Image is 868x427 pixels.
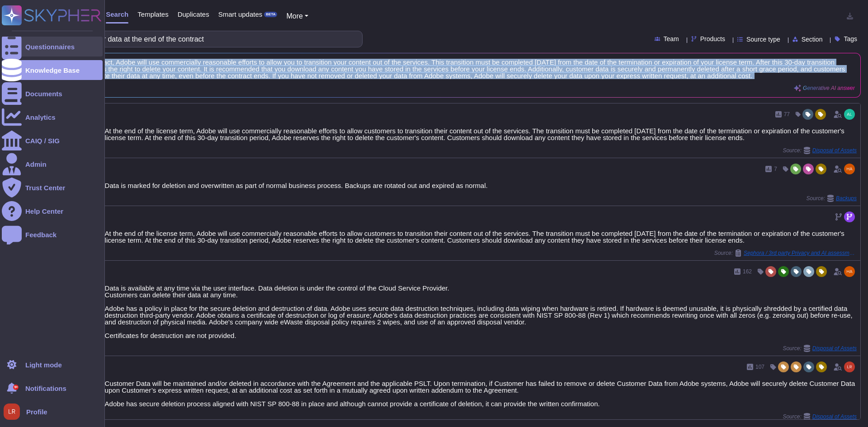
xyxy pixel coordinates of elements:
span: Disposal of Assets [812,414,857,419]
span: Source: [783,345,857,352]
span: 107 [755,364,764,370]
span: Disposal of Assets [812,148,857,153]
div: Analytics [25,114,56,121]
div: Trust Center [25,184,65,191]
a: Knowledge Base [2,60,103,80]
input: Search a question or template... [36,31,353,47]
span: 7 [774,166,777,172]
span: Products [700,36,725,42]
img: user [4,404,20,420]
div: At the end of the license term, Adobe will use commercially reasonable efforts to allow customers... [105,127,857,141]
span: Search [106,11,128,18]
a: Feedback [2,225,103,244]
div: At the end of the license term, Adobe will use commercially reasonable efforts to allow customers... [105,230,857,244]
a: Questionnaires [2,37,103,56]
span: Tags [844,36,857,42]
span: 162 [743,269,752,274]
div: CAIQ / SIG [25,137,60,144]
a: Trust Center [2,178,103,197]
span: Templates [137,11,168,18]
a: Analytics [2,107,103,127]
a: CAIQ / SIG [2,131,103,150]
span: Source type [746,36,780,42]
div: Help Center [25,208,63,215]
div: Customer Data will be maintained and/or deleted in accordance with the Agreement and the applicab... [105,380,857,407]
span: Notifications [25,385,66,392]
div: Data is available at any time via the user interface. Data deletion is under the control of the C... [105,285,857,339]
button: More [286,11,308,22]
div: Knowledge Base [25,67,80,74]
div: Data is marked for deletion and overwritten as part of normal business process. Backups are rotat... [105,182,857,189]
span: At the end of the contract, Adobe will use commercially reasonable efforts to allow you to transi... [37,59,855,79]
div: Admin [25,161,47,168]
div: Questionnaires [25,43,75,50]
div: 9+ [13,385,19,390]
span: Profile [26,408,47,415]
div: Documents [25,90,62,97]
span: More [286,12,302,20]
span: Section [802,36,823,42]
span: Team [664,36,679,42]
span: Generative AI answer [803,85,855,91]
span: Disposal of Assets [812,346,857,351]
div: BETA [264,12,277,17]
span: Source: [807,195,857,202]
span: Backups [836,196,857,201]
span: Source: [783,413,857,420]
span: Source: [714,249,857,257]
div: Feedback [25,231,57,238]
button: user [2,402,26,422]
span: Smart updates [218,11,263,18]
a: Help Center [2,201,103,221]
span: Source: [783,147,857,154]
span: Duplicates [178,11,209,18]
a: Admin [2,154,103,174]
span: 77 [784,112,790,117]
div: Light mode [25,361,62,368]
img: user [844,164,855,174]
a: Documents [2,84,103,103]
img: user [844,109,855,120]
span: Sephora / 3rd party Privacy and AI assessment [DATE] Version Sephora CT [744,250,857,256]
img: user [844,266,855,277]
img: user [844,361,855,372]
